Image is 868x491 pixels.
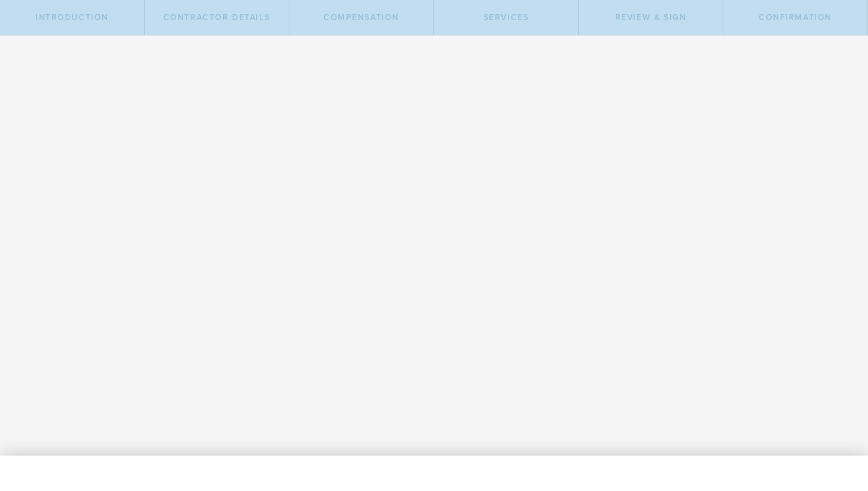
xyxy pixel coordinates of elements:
[759,12,832,22] span: Confirmation
[164,12,270,22] span: Contractor details
[615,12,687,22] span: Review & sign
[324,12,399,22] span: Compensation
[484,12,529,22] span: Services
[35,12,109,22] span: Introduction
